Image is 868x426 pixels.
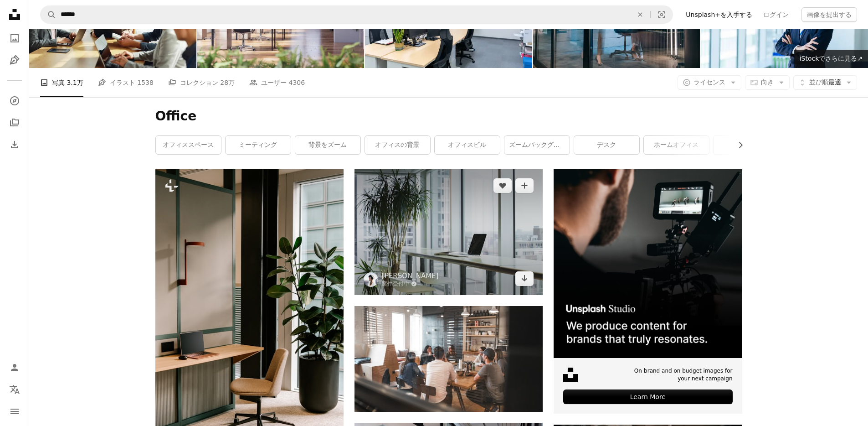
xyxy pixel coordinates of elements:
a: 部屋の植物の隣に座っている椅子 [155,307,344,315]
img: people sitting on chair [354,306,543,412]
a: イラスト [5,51,24,69]
a: ダウンロード履歴 [5,135,24,154]
a: コレクション 28万 [168,68,235,97]
button: 画像を提出する [801,7,857,22]
button: コレクションに追加する [515,178,534,193]
img: Alesia Kazantcevaのプロフィールを見る [364,272,378,287]
span: 向き [761,78,774,86]
a: ユーザー 4306 [249,68,305,97]
span: 1538 [137,78,154,88]
span: 並び順 [809,78,828,86]
a: 写真 [5,29,24,47]
img: file-1631678316303-ed18b8b5cb9cimage [563,368,578,382]
img: file-1715652217532-464736461acbimage [554,169,742,358]
button: 並び順最適 [793,75,857,90]
a: 仕事 [714,136,779,154]
a: コレクション [5,114,24,132]
span: ライセンス [693,78,725,86]
h1: Office [155,108,742,125]
a: 背景をズーム [295,136,360,154]
a: デスク [574,136,639,154]
a: people sitting on chair [354,354,543,363]
a: ミーティング [226,136,291,154]
button: 言語 [5,380,24,399]
a: [PERSON_NAME] [382,271,439,281]
button: Unsplashで検索する [41,6,56,23]
span: 28万 [220,78,235,88]
a: ホーム — Unsplash [5,5,24,26]
span: 4306 [289,78,305,88]
a: オフィススペース [156,136,221,154]
span: 最適 [809,78,841,87]
button: ビジュアル検索 [651,6,673,23]
a: 探す [5,92,24,110]
a: iStockでさらに見る↗ [794,50,868,68]
img: 茶色の木製のテーブルの上でラップトップコンピュータの電源を切った [354,169,543,295]
a: ホームオフィス [644,136,709,154]
a: ログイン / 登録する [5,358,24,377]
form: サイト内でビジュアルを探す [40,5,673,24]
button: 全てクリア [630,6,650,23]
a: ズームバックグラウンドオフィス [504,136,570,154]
button: 向き [745,75,790,90]
button: ライセンス [678,75,741,90]
a: オフィスビル [435,136,500,154]
a: ログイン [758,7,794,22]
a: ダウンロード [515,271,534,286]
a: オフィスの背景 [365,136,430,154]
a: On-brand and on budget images for your next campaignLearn More [554,169,742,414]
a: 案件受付中 [382,281,439,288]
a: Unsplash+を入手する [680,7,758,22]
button: メニュー [5,402,24,421]
button: リストを右にスクロールする [732,136,742,154]
div: Learn More [563,390,732,404]
a: イラスト 1538 [98,68,154,97]
a: 茶色の木製のテーブルの上でラップトップコンピュータの電源を切った [354,228,543,236]
span: iStockでさらに見る ↗ [800,55,863,62]
span: On-brand and on budget images for your next campaign [629,367,732,383]
button: いいね！ [493,178,512,193]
